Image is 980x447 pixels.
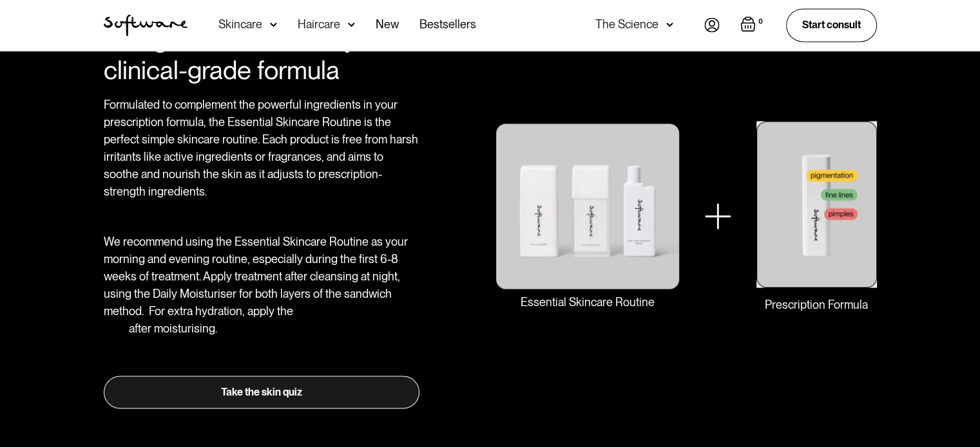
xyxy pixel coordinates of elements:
[765,298,868,312] div: Prescription Formula
[104,208,420,225] p: ‍
[348,18,355,31] img: arrow down
[270,18,277,31] img: arrow down
[595,18,658,31] div: The Science
[104,14,187,36] a: home
[740,16,765,34] a: Open empty cart
[104,96,420,200] p: Formulated to complement the powerful ingredients in your prescription formula, the Essential Ski...
[786,8,877,41] a: Start consult
[104,233,420,337] p: We recommend using the Essential Skincare Routine as your morning and evening routine, especially...
[756,16,765,28] div: 0
[104,24,420,86] h2: Designed to enhance your clinical-grade formula
[218,18,262,31] div: Skincare
[104,14,187,36] img: Software Logo
[104,376,420,408] a: Take the skin quiz
[521,295,655,309] div: Essential Skincare Routine
[298,18,340,31] div: Haircare
[666,18,673,31] img: arrow down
